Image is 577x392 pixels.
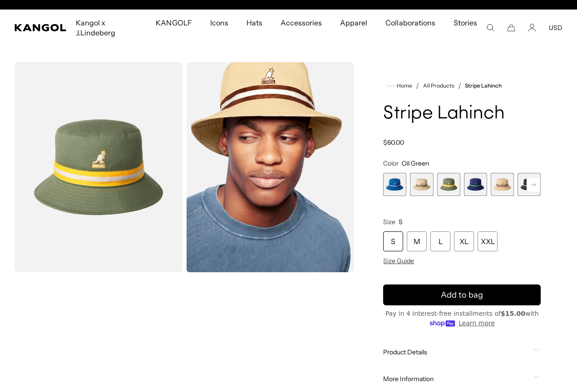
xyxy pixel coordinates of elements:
[518,173,541,196] label: Black
[383,138,404,147] span: $60.00
[491,173,514,196] label: Oat
[383,231,403,251] div: S
[237,10,271,36] a: Hats
[383,173,406,196] label: Mykonos Blue
[478,231,498,251] div: XXL
[147,10,201,36] a: KANGOLF
[412,80,419,91] li: /
[444,10,486,46] a: Stories
[464,173,487,196] div: 4 of 9
[156,10,192,36] span: KANGOLF
[281,10,322,36] span: Accessories
[464,173,487,196] label: Navy
[402,159,429,167] span: Oil Green
[454,231,474,251] div: XL
[340,10,367,36] span: Apparel
[271,10,331,36] a: Accessories
[376,10,444,36] a: Collaborations
[383,284,541,305] button: Add to bag
[201,10,237,36] a: Icons
[383,159,399,167] span: Color
[437,173,460,196] div: 3 of 9
[437,173,460,196] label: Oil Green
[399,218,403,226] span: S
[491,173,514,196] div: 5 of 9
[15,62,354,272] product-gallery: Gallery Viewer
[423,83,454,89] a: All Products
[383,173,406,196] div: 1 of 9
[383,375,530,383] span: More Information
[407,231,427,251] div: M
[454,80,461,91] li: /
[430,231,450,251] div: L
[549,24,562,32] button: USD
[383,257,414,265] span: Size Guide
[15,24,67,31] a: Kangol
[410,173,433,196] label: Beige
[67,10,147,46] a: Kangol x J.Lindeberg
[385,10,435,36] span: Collaborations
[15,62,182,272] img: color-oil-green
[465,83,502,89] a: Stripe Lahinch
[395,83,412,89] span: Home
[186,62,354,272] img: oat
[383,348,530,356] span: Product Details
[383,80,541,91] nav: breadcrumbs
[383,218,395,226] span: Size
[76,10,138,46] span: Kangol x J.Lindeberg
[383,104,541,124] h1: Stripe Lahinch
[528,24,536,32] a: Account
[518,173,541,196] div: 6 of 9
[410,173,433,196] div: 2 of 9
[210,10,228,36] span: Icons
[486,24,494,32] summary: Search here
[454,10,477,46] span: Stories
[331,10,376,36] a: Apparel
[387,82,412,90] a: Home
[247,10,262,36] span: Hats
[441,289,483,301] span: Add to bag
[507,24,515,32] button: Cart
